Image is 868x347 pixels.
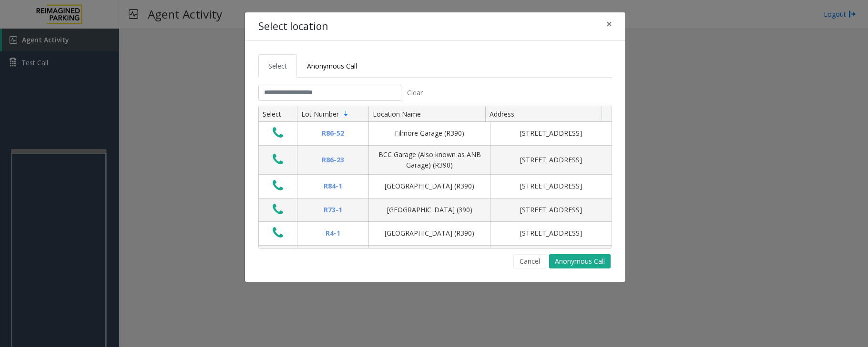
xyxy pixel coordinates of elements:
th: Select [259,106,297,122]
div: [STREET_ADDRESS] [496,128,606,139]
div: [STREET_ADDRESS] [496,181,606,191]
span: Lot Number [301,109,339,119]
div: R73-1 [303,205,363,215]
div: R86-52 [303,128,363,139]
div: BCC Garage (Also known as ANB Garage) (R390) [375,149,484,171]
div: [STREET_ADDRESS] [496,155,606,165]
button: Clear [401,85,428,101]
span: Location Name [373,109,421,119]
div: [STREET_ADDRESS] [496,228,606,238]
span: Sortable [342,110,350,118]
div: [GEOGRAPHIC_DATA] (R390) [375,181,484,191]
ul: Tabs [258,54,612,78]
div: R4-1 [303,228,363,238]
button: Cancel [513,254,546,268]
div: R86-23 [303,155,363,165]
span: × [606,17,612,30]
div: [GEOGRAPHIC_DATA] (R390) [375,228,484,238]
div: [STREET_ADDRESS] [496,205,606,215]
span: Anonymous Call [307,61,357,70]
span: Select [268,61,287,70]
button: Anonymous Call [549,254,611,268]
div: R84-1 [303,181,363,191]
div: Filmore Garage (R390) [375,128,484,139]
div: [GEOGRAPHIC_DATA] (390) [375,205,484,215]
span: Address [490,109,514,119]
div: Data table [259,106,612,248]
button: Close [600,12,619,36]
h4: Select location [258,19,328,34]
